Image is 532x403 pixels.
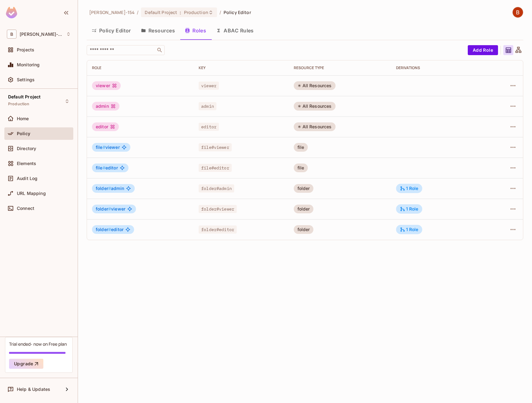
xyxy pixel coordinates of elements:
[17,62,40,67] span: Monitoring
[199,225,237,234] span: folder#editor
[108,206,111,211] span: #
[224,9,251,15] span: Policy Editor
[211,23,259,38] button: ABAC Rules
[145,9,177,15] span: Default Project
[8,94,41,99] span: Default Project
[180,23,211,38] button: Roles
[96,165,105,170] span: file
[103,165,105,170] span: #
[96,165,118,170] span: editor
[468,45,498,55] button: Add Role
[199,143,232,151] span: file#viewer
[199,123,219,131] span: editor
[108,186,111,191] span: #
[89,9,134,15] span: the active workspace
[294,205,314,213] div: folder
[7,30,17,39] span: B
[17,77,35,82] span: Settings
[103,145,105,150] span: #
[6,7,17,18] img: SReyMgAAAABJRU5ErkJggg==
[96,186,111,191] span: folder
[9,359,43,369] button: Upgrade
[96,227,123,232] span: editor
[17,131,30,136] span: Policy
[184,9,208,15] span: Production
[92,81,121,90] div: viewer
[17,206,34,211] span: Connect
[294,143,308,152] div: file
[108,227,111,232] span: #
[96,206,111,211] span: folder
[9,341,67,347] div: Trial ended- now on Free plan
[199,102,216,110] span: admin
[17,191,46,196] span: URL Mapping
[17,47,34,52] span: Projects
[294,225,314,234] div: folder
[17,116,29,121] span: Home
[92,122,119,131] div: editor
[400,206,418,212] div: 1 Role
[179,10,181,15] span: :
[17,387,50,392] span: Help & Updates
[294,65,386,70] div: RESOURCE TYPE
[87,23,136,38] button: Policy Editor
[199,205,237,213] span: folder#viewer
[96,186,124,191] span: admin
[137,9,138,15] li: /
[136,23,180,38] button: Resources
[400,186,418,191] div: 1 Role
[199,65,283,70] div: Key
[96,145,105,150] span: file
[92,65,189,70] div: Role
[220,9,221,15] li: /
[8,102,30,107] span: Production
[96,145,120,150] span: viewer
[17,146,36,151] span: Directory
[294,81,336,90] div: All Resources
[92,102,119,111] div: admin
[396,65,479,70] div: Derivations
[199,82,219,90] span: viewer
[294,102,336,111] div: All Resources
[400,227,418,232] div: 1 Role
[294,184,314,193] div: folder
[199,184,234,192] span: folder#admin
[96,206,125,211] span: viewer
[20,32,63,37] span: Workspace: Bob-154
[513,7,523,17] img: Bob
[199,164,232,172] span: file#editor
[294,122,336,131] div: All Resources
[17,161,36,166] span: Elements
[96,227,111,232] span: folder
[17,176,37,181] span: Audit Log
[294,164,308,172] div: file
